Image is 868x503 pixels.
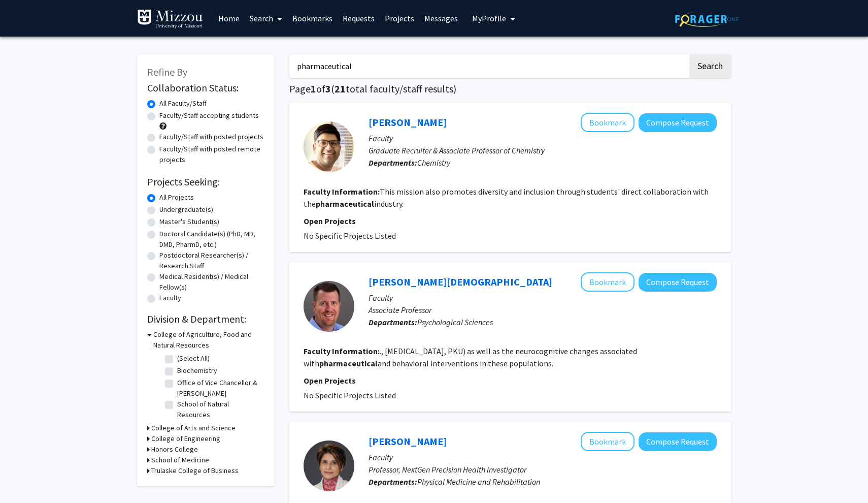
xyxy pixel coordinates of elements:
p: Faculty [369,132,717,144]
span: 3 [325,82,331,95]
b: Departments: [369,158,417,168]
span: 1 [311,82,316,95]
p: Open Projects [304,374,717,387]
h3: Honors College [151,444,198,455]
label: (Select All) [177,353,210,364]
a: Home [213,1,245,36]
a: [PERSON_NAME] [369,435,447,448]
label: Faculty [159,293,181,303]
iframe: Chat [8,457,43,495]
button: Compose Request to Shawn Christ [639,273,717,292]
b: Departments: [369,477,417,487]
span: No Specific Projects Listed [304,231,396,241]
b: Faculty Information: [304,186,380,197]
button: Compose Request to Sachin Handa [639,113,717,132]
label: Medical Resident(s) / Medical Fellow(s) [159,271,264,293]
b: pharmaceutical [316,199,374,209]
p: Open Projects [304,215,717,227]
button: Add Sachin Handa to Bookmarks [581,113,635,132]
b: pharmaceutical [319,358,378,368]
b: Departments: [369,317,417,327]
span: No Specific Projects Listed [304,390,396,400]
span: Psychological Sciences [417,317,493,327]
span: Refine By [147,66,187,78]
label: Doctoral Candidate(s) (PhD, MD, DMD, PharmD, etc.) [159,229,264,250]
a: Search [245,1,287,36]
span: Physical Medicine and Rehabilitation [417,477,540,487]
p: Graduate Recruiter & Associate Professor of Chemistry [369,144,717,156]
button: Add Smita Saxena to Bookmarks [581,432,635,451]
a: Projects [380,1,419,36]
b: Faculty Information: [304,346,380,356]
button: Search [689,54,731,78]
p: Associate Professor [369,304,717,316]
label: Master's Student(s) [159,216,219,227]
fg-read-more: This mission also promotes diversity and inclusion through students' direct collaboration with th... [304,186,709,209]
button: Compose Request to Smita Saxena [639,432,717,451]
span: 21 [335,82,346,95]
span: Chemistry [417,158,450,168]
label: Postdoctoral Researcher(s) / Research Staff [159,250,264,271]
label: All Projects [159,192,194,203]
input: Search Keywords [289,54,688,78]
fg-read-more: ., [MEDICAL_DATA], PKU) as well as the neurocognitive changes associated with and behavioral inte... [304,346,637,368]
h3: Trulaske College of Business [151,465,239,476]
h1: Page of ( total faculty/staff results) [289,83,731,95]
img: University of Missouri Logo [137,9,203,29]
label: School of Natural Resources [177,399,261,420]
label: Biochemistry [177,365,217,376]
a: Requests [338,1,380,36]
label: Office of Vice Chancellor & [PERSON_NAME] [177,378,261,399]
span: My Profile [472,13,506,23]
p: Faculty [369,292,717,304]
h2: Collaboration Status: [147,82,264,94]
h3: College of Arts and Science [151,423,236,433]
h2: Division & Department: [147,313,264,325]
h2: Projects Seeking: [147,176,264,188]
label: Undergraduate(s) [159,204,213,215]
label: Faculty/Staff accepting students [159,110,259,121]
a: [PERSON_NAME][DEMOGRAPHIC_DATA] [369,275,552,288]
p: Faculty [369,451,717,463]
button: Add Shawn Christ to Bookmarks [581,272,635,292]
h3: School of Medicine [151,455,209,465]
label: All Faculty/Staff [159,98,207,109]
a: [PERSON_NAME] [369,116,447,129]
label: Faculty/Staff with posted remote projects [159,144,264,165]
p: Professor, NextGen Precision Health Investigator [369,463,717,476]
a: Bookmarks [287,1,338,36]
h3: College of Agriculture, Food and Natural Resources [153,329,264,351]
h3: College of Engineering [151,433,220,444]
img: ForagerOne Logo [675,11,739,27]
a: Messages [419,1,463,36]
label: Faculty/Staff with posted projects [159,132,263,142]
